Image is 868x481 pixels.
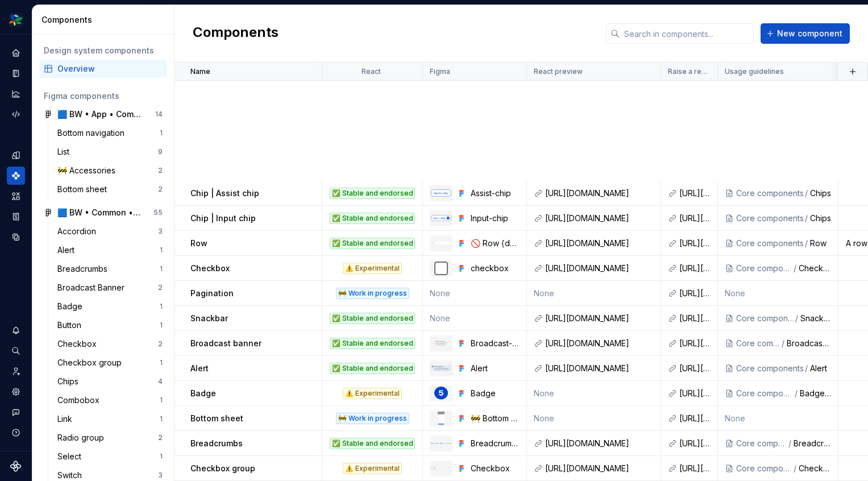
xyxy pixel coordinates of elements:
[160,452,163,461] div: 1
[53,429,167,447] a: Radio group2
[160,264,163,273] div: 1
[7,208,25,226] a: Storybook stories
[679,388,711,399] div: [URL][DOMAIN_NAME]
[53,222,167,240] a: Accordion3
[57,282,129,293] div: Broadcast Banner
[545,213,654,224] div: [URL][DOMAIN_NAME]
[471,463,520,474] div: Checkbox
[794,313,800,324] div: /
[160,358,163,367] div: 1
[471,213,520,224] div: Input-chip
[7,105,25,123] div: Code automation
[804,188,810,199] div: /
[57,263,112,275] div: Breadcrumbs
[545,263,654,274] div: [URL][DOMAIN_NAME]
[53,279,167,297] a: Broadcast Banner2
[471,238,520,249] div: 🚫 Row {deprecated}
[534,67,583,76] p: React preview
[794,388,800,399] div: /
[679,338,711,349] div: [URL][DOMAIN_NAME]
[7,342,25,360] button: Search ⌘K
[190,188,259,199] p: Chip | Assist chip
[160,128,163,138] div: 1
[736,313,794,324] div: Core components
[7,64,25,82] div: Documentation
[736,263,792,274] div: Core components
[810,238,831,249] div: Row
[431,340,451,346] img: Broadcast-banner
[158,166,163,175] div: 2
[545,363,654,374] div: [URL][DOMAIN_NAME]
[804,213,810,224] div: /
[53,124,167,142] a: Bottom navigation1
[190,238,207,249] p: Row
[158,433,163,442] div: 2
[158,283,163,292] div: 2
[471,388,520,399] div: Badge
[527,381,661,406] td: None
[736,188,804,199] div: Core components
[158,185,163,194] div: 2
[57,63,163,74] div: Overview
[158,339,163,349] div: 2
[430,67,450,76] p: Figma
[190,363,209,374] p: Alert
[423,306,527,331] td: None
[431,467,451,470] img: Checkbox
[679,213,711,224] div: [URL][DOMAIN_NAME]
[804,238,810,249] div: /
[431,365,451,371] img: Alert
[330,438,415,449] div: ✅ Stable and endorsed
[330,188,415,199] div: ✅ Stable and endorsed
[343,263,402,274] div: ⚠️ Experimental
[44,90,163,102] div: Figma components
[193,23,279,44] h2: Components
[725,67,784,76] p: Usage guidelines
[190,313,228,324] p: Snackbar
[160,246,163,255] div: 1
[471,413,520,424] div: 🚧 Bottom Sheet
[7,228,25,246] a: Data sources
[57,395,104,406] div: Combobox
[330,213,415,224] div: ✅ Stable and endorsed
[53,297,167,316] a: Badge1
[527,406,661,431] td: None
[39,60,167,78] a: Overview
[362,67,381,76] p: React
[7,167,25,185] div: Components
[7,44,25,62] div: Home
[53,354,167,372] a: Checkbox group1
[57,357,126,368] div: Checkbox group
[7,403,25,421] button: Contact support
[679,188,711,199] div: [URL][DOMAIN_NAME]
[736,338,780,349] div: Core components
[7,321,25,339] button: Notifications
[53,143,167,161] a: List9
[736,363,804,374] div: Core components
[7,146,25,164] a: Design tokens
[434,387,447,400] img: Badge
[7,85,25,103] a: Analytics
[57,226,101,237] div: Accordion
[736,388,794,399] div: Core components
[799,263,831,274] div: Checkbox
[57,146,74,157] div: List
[158,227,163,236] div: 3
[190,438,243,449] p: Breadcrumbs
[780,338,787,349] div: /
[545,338,654,349] div: [URL][DOMAIN_NAME]
[57,470,86,481] div: Switch
[471,338,520,349] div: Broadcast-banner
[679,413,711,424] div: [URL][DOMAIN_NAME]
[545,438,654,449] div: [URL][DOMAIN_NAME]
[679,363,711,374] div: [URL][DOMAIN_NAME]
[57,109,142,120] div: 🟦 BW • App • Component Library for BIGW (CORE)
[53,447,167,466] a: Select1
[810,363,831,374] div: Alert
[736,213,804,224] div: Core components
[158,147,163,156] div: 9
